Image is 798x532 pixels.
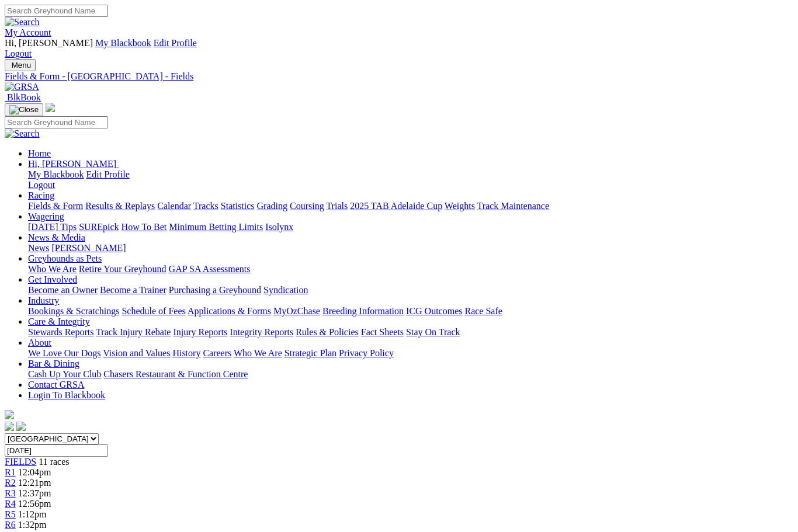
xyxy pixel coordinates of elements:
[273,306,320,316] a: MyOzChase
[5,444,108,457] input: Select date
[5,509,16,519] a: R5
[290,201,324,211] a: Coursing
[406,327,460,337] a: Stay On Track
[103,369,248,379] a: Chasers Restaurant & Function Centre
[103,348,170,358] a: Vision and Values
[79,264,166,274] a: Retire Your Greyhound
[5,478,16,488] a: R2
[9,105,39,114] img: Close
[46,103,55,112] img: logo-grsa-white.png
[51,243,126,253] a: [PERSON_NAME]
[221,201,255,211] a: Statistics
[122,222,167,232] a: How To Bet
[5,48,32,58] a: Logout
[322,306,404,316] a: Breeding Information
[28,190,54,200] a: Racing
[5,71,793,82] a: Fields & Form - [GEOGRAPHIC_DATA] - Fields
[203,348,231,358] a: Careers
[5,499,16,509] a: R4
[5,59,36,71] button: Toggle navigation
[5,520,16,530] a: R6
[5,410,14,419] img: logo-grsa-white.png
[265,222,293,232] a: Isolynx
[28,369,101,379] a: Cash Up Your Club
[28,201,793,211] div: Racing
[28,327,793,338] div: Care & Integrity
[193,201,218,211] a: Tracks
[326,201,348,211] a: Trials
[28,317,90,326] a: Care & Integrity
[28,148,51,158] a: Home
[173,327,227,337] a: Injury Reports
[5,38,93,48] span: Hi, [PERSON_NAME]
[5,92,41,102] a: BlkBook
[28,264,793,274] div: Greyhounds as Pets
[5,422,14,431] img: facebook.svg
[169,264,251,274] a: GAP SA Assessments
[86,169,130,179] a: Edit Profile
[28,285,793,295] div: Get Involved
[28,380,84,390] a: Contact GRSA
[5,38,793,59] div: My Account
[5,17,40,27] img: Search
[28,274,77,284] a: Get Involved
[28,285,98,295] a: Become an Owner
[28,338,51,347] a: About
[28,159,119,169] a: Hi, [PERSON_NAME]
[28,243,49,253] a: News
[39,457,69,467] span: 11 races
[477,201,549,211] a: Track Maintenance
[95,38,151,48] a: My Blackbook
[350,201,442,211] a: 2025 TAB Adelaide Cup
[464,306,502,316] a: Race Safe
[234,348,282,358] a: Who We Are
[188,306,271,316] a: Applications & Forms
[5,5,108,17] input: Search
[361,327,404,337] a: Fact Sheets
[28,159,116,169] span: Hi, [PERSON_NAME]
[28,169,84,179] a: My Blackbook
[5,27,51,37] a: My Account
[28,222,77,232] a: [DATE] Tips
[85,201,155,211] a: Results & Replays
[28,295,59,305] a: Industry
[96,327,171,337] a: Track Injury Rebate
[172,348,200,358] a: History
[406,306,462,316] a: ICG Outcomes
[28,222,793,232] div: Wagering
[122,306,185,316] a: Schedule of Fees
[28,327,93,337] a: Stewards Reports
[263,285,308,295] a: Syndication
[230,327,293,337] a: Integrity Reports
[28,232,85,242] a: News & Media
[28,306,793,317] div: Industry
[169,285,261,295] a: Purchasing a Greyhound
[28,169,793,190] div: Hi, [PERSON_NAME]
[79,222,119,232] a: SUREpick
[5,82,39,92] img: GRSA
[18,478,51,488] span: 12:21pm
[5,116,108,128] input: Search
[5,488,16,498] a: R3
[28,211,64,221] a: Wagering
[5,467,16,477] a: R1
[445,201,475,211] a: Weights
[18,467,51,477] span: 12:04pm
[339,348,394,358] a: Privacy Policy
[28,180,55,190] a: Logout
[284,348,336,358] a: Strategic Plan
[18,509,47,519] span: 1:12pm
[28,306,119,316] a: Bookings & Scratchings
[28,264,77,274] a: Who We Are
[18,488,51,498] span: 12:37pm
[169,222,263,232] a: Minimum Betting Limits
[154,38,197,48] a: Edit Profile
[5,457,36,467] a: FIELDS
